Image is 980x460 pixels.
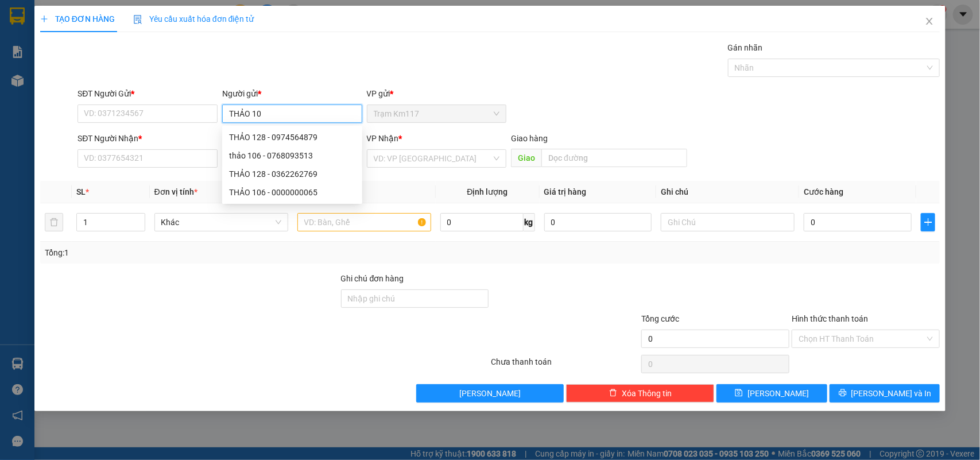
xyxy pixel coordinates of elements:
div: THẢO 128 - 0362262769 [229,168,355,180]
input: VD: Bàn, Ghế [297,213,431,231]
span: Tổng cước [641,314,679,323]
span: Cước hàng [804,187,843,196]
div: thảo 106 - 0768093513 [222,146,362,165]
div: 40.000 [9,74,92,88]
span: Giá trị hàng [544,187,587,196]
span: Giao hàng [511,134,548,143]
div: Người gửi [222,87,362,100]
span: Giao [511,149,541,167]
div: THẢO 106 - 0000000065 [229,186,355,199]
img: icon [133,15,142,24]
span: Đơn vị tính [154,187,197,196]
button: delete [45,213,63,231]
span: kg [524,213,535,231]
div: THẢO 128 - 0362262769 [222,165,362,183]
label: Ghi chú đơn hàng [341,274,404,283]
label: Hình thức thanh toán [792,314,868,323]
div: VP HCM [98,10,179,24]
div: 0365271579 [98,37,179,53]
div: Tổng: 1 [45,246,379,259]
input: Ghi chú đơn hàng [341,289,489,308]
span: [PERSON_NAME] [459,387,521,400]
div: HỒNG [98,24,179,37]
div: HỒNG [10,37,90,51]
span: up [135,215,142,222]
span: Đã TT : [9,75,41,87]
span: plus [921,218,935,227]
button: Close [913,6,946,38]
span: save [735,389,743,398]
div: THẢO 106 - 0000000065 [222,183,362,202]
span: Increase Value [132,214,145,222]
div: thảo 106 - 0768093513 [229,149,355,162]
div: SĐT Người Gửi [78,87,218,100]
input: Ghi Chú [661,213,795,231]
input: 0 [544,213,652,231]
span: SL [76,187,86,196]
button: plus [921,213,935,231]
button: save[PERSON_NAME] [716,384,827,403]
span: TẠO ĐƠN HÀNG [40,14,115,24]
span: Nhận: [98,11,126,23]
div: SĐT Người Nhận [78,132,218,145]
span: VP Nhận [367,134,399,143]
button: deleteXóa Thông tin [566,384,714,403]
div: Trạm Km117 [10,10,90,37]
div: Chưa thanh toán [490,355,641,376]
div: 0365271579 [10,51,90,67]
button: [PERSON_NAME] [416,384,564,403]
input: Dọc đường [541,149,687,167]
span: down [135,223,142,230]
span: Khác [161,214,281,231]
div: THẢO 128 - 0974564879 [222,128,362,146]
span: Decrease Value [132,222,145,231]
span: [PERSON_NAME] và In [851,387,932,400]
span: Yêu cầu xuất hóa đơn điện tử [133,14,254,24]
span: delete [609,389,617,398]
div: THẢO 128 - 0974564879 [229,131,355,144]
th: Ghi chú [656,181,799,203]
label: Gán nhãn [728,43,763,52]
button: printer[PERSON_NAME] và In [830,384,940,403]
span: close [925,17,934,26]
span: Trạm Km117 [374,105,500,122]
span: Gửi: [10,11,28,23]
span: printer [839,389,847,398]
span: Xóa Thông tin [622,387,672,400]
span: [PERSON_NAME] [747,387,809,400]
span: plus [40,15,48,23]
span: Định lượng [467,187,508,196]
div: VP gửi [367,87,507,100]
